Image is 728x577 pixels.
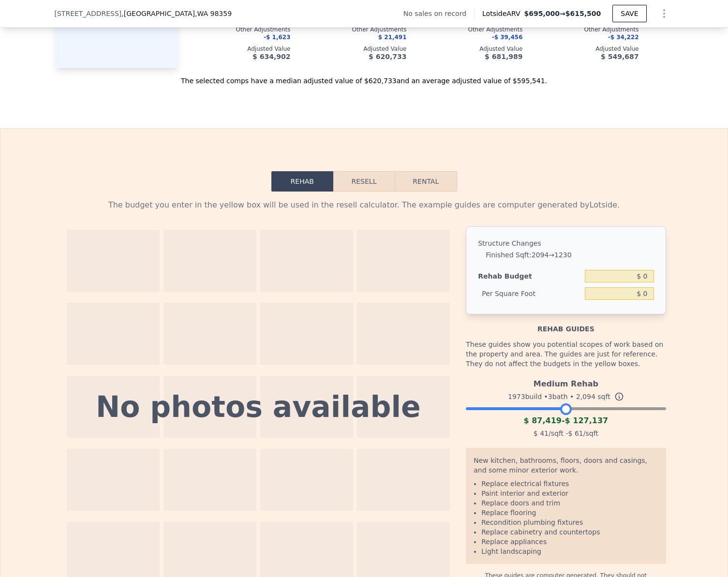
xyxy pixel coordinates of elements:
div: No photos available [96,392,421,421]
div: Rehab guides [466,314,666,334]
div: Medium Rehab [466,374,666,390]
div: 1973 build • 3 bath • sqft [466,390,666,403]
li: Replace flooring [481,508,658,518]
span: -$ 39,456 [492,34,523,41]
li: Light landscaping [481,547,658,556]
div: Adjusted Value [190,45,291,53]
div: New kitchen, bathrooms, floors, doors and casings, and some minor exterior work. [474,456,658,479]
div: /sqft - /sqft [466,427,666,440]
li: Replace electrical fixtures [481,479,658,488]
span: $615,500 [565,10,601,17]
span: Lotside ARV [482,9,524,18]
div: Other Adjustments [422,26,523,33]
span: $ 620,733 [369,53,406,60]
li: Replace appliances [481,537,658,547]
li: Paint interior and exterior [481,488,658,498]
span: $ 681,989 [485,53,522,60]
span: $ 127,137 [565,416,609,425]
div: Adjusted Value [422,45,523,53]
li: Replace doors and trim [481,498,658,508]
div: Other Adjustments [190,26,291,33]
li: Replace cabinetry and countertops [481,527,658,537]
span: -$ 1,623 [264,34,290,41]
span: $ 41 [534,429,549,437]
span: [STREET_ADDRESS] [55,9,122,18]
div: Rehab Budget [478,267,581,285]
div: No sales on record [403,9,474,18]
div: These guides show you potential scopes of work based on the property and area. The guides are jus... [466,334,666,374]
li: Finished Sqft : 2094 → 1230 [486,250,654,260]
button: Resell [333,171,395,192]
span: 2,094 [576,393,595,400]
span: $ 21,491 [378,34,407,41]
button: SAVE [612,5,646,22]
div: Structure Changes [478,238,654,248]
button: Show Options [654,4,674,23]
div: - [466,415,666,427]
span: $ 549,687 [601,53,639,60]
span: , WA 98359 [195,10,232,17]
span: $ 634,902 [253,53,290,60]
span: $695,000 [524,10,560,17]
div: Adjusted Value [538,45,639,53]
span: $ 61 [568,429,583,437]
div: Other Adjustments [538,26,639,33]
div: Other Adjustments [306,26,407,33]
div: The budget you enter in the yellow box will be used in the resell calculator. The example guides ... [62,199,666,211]
li: Recondition plumbing fixtures [481,518,658,527]
span: $ 87,419 [524,416,562,425]
div: Per Square Foot [478,285,581,302]
button: Rehab [271,171,333,192]
span: → [524,9,601,18]
button: Rental [395,171,457,192]
span: , [GEOGRAPHIC_DATA] [121,9,232,18]
span: -$ 34,222 [608,34,639,41]
div: The selected comps have a median adjusted value of $620,733 and an average adjusted value of $595... [55,68,674,86]
div: Adjusted Value [306,45,407,53]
